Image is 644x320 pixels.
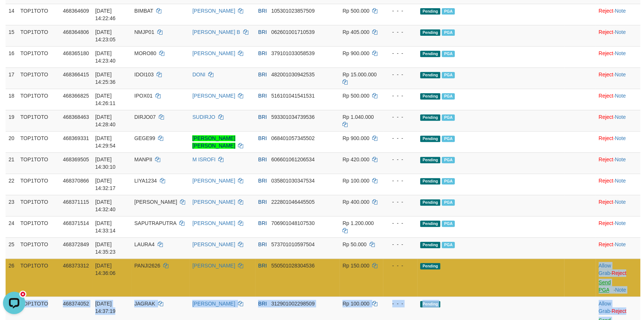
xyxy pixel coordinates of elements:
[6,174,17,195] td: 22
[6,195,17,216] td: 23
[63,220,89,226] span: 468371514
[342,199,369,205] span: Rp 400.000
[615,8,626,14] a: Note
[271,93,315,99] span: Copy 516101041541531 to clipboard
[599,263,612,276] span: ·
[192,199,235,205] a: [PERSON_NAME]
[599,263,611,276] a: Allow Grab
[386,177,414,184] div: - - -
[599,220,614,226] a: Reject
[596,174,640,195] td: ·
[599,199,614,205] a: Reject
[271,114,315,120] span: Copy 593301034739536 to clipboard
[342,29,369,35] span: Rp 405.000
[442,93,455,99] span: Marked by adsalif
[442,157,455,163] span: Marked by adsalif
[258,156,267,162] span: BRI
[95,199,116,212] span: [DATE] 14:32:40
[192,72,205,77] a: DONI
[63,156,89,162] span: 468369505
[192,220,235,226] a: [PERSON_NAME]
[442,29,455,36] span: Marked by adsalif
[386,134,414,142] div: - - -
[6,259,17,297] td: 26
[420,114,440,121] span: Pending
[63,135,89,141] span: 468369331
[17,67,60,89] td: TOP1TOTO
[271,199,315,205] span: Copy 222801046445505 to clipboard
[596,195,640,216] td: ·
[258,114,267,120] span: BRI
[258,50,267,56] span: BRI
[420,136,440,142] span: Pending
[63,114,89,120] span: 468368463
[612,308,627,314] a: Reject
[17,25,60,46] td: TOP1TOTO
[599,241,614,247] a: Reject
[192,29,240,35] a: [PERSON_NAME] B
[192,301,235,307] a: [PERSON_NAME]
[342,93,369,99] span: Rp 500.000
[271,72,315,77] span: Copy 482001030942535 to clipboard
[599,50,614,56] a: Reject
[63,8,89,14] span: 468364609
[342,241,367,247] span: Rp 50.000
[17,131,60,152] td: TOP1TOTO
[342,135,369,141] span: Rp 900.000
[596,4,640,25] td: ·
[63,93,89,99] span: 468366825
[615,199,626,205] a: Note
[442,72,455,78] span: Marked by adsalif
[258,220,267,226] span: BRI
[17,46,60,67] td: TOP1TOTO
[258,241,267,247] span: BRI
[271,263,315,269] span: Copy 550501028304536 to clipboard
[258,178,267,184] span: BRI
[95,135,116,149] span: [DATE] 14:29:54
[95,29,116,42] span: [DATE] 14:23:05
[134,114,156,120] span: DIRJO07
[63,50,89,56] span: 468365180
[342,114,374,120] span: Rp 1.040.000
[134,178,157,184] span: LIYA1234
[342,220,374,226] span: Rp 1.200.000
[615,220,626,226] a: Note
[134,241,154,247] span: LAURA4
[134,156,152,162] span: MANPII
[6,89,17,110] td: 18
[95,301,116,314] span: [DATE] 14:37:19
[63,301,89,307] span: 468374052
[420,242,440,248] span: Pending
[442,8,455,15] span: Marked by adsalif
[386,71,414,78] div: - - -
[134,50,156,56] span: MORO80
[420,157,440,163] span: Pending
[599,135,614,141] a: Reject
[442,136,455,142] span: Marked by adsalif
[192,263,235,269] a: [PERSON_NAME]
[134,199,177,205] span: [PERSON_NAME]
[442,178,455,184] span: Marked by adsalif
[63,199,89,205] span: 468371115
[596,67,640,89] td: ·
[615,50,626,56] a: Note
[612,270,627,276] a: Reject
[17,89,60,110] td: TOP1TOTO
[386,113,414,121] div: - - -
[258,199,267,205] span: BRI
[6,46,17,67] td: 16
[6,216,17,237] td: 24
[95,93,116,106] span: [DATE] 14:26:11
[442,242,455,248] span: Marked by adsalif
[442,199,455,206] span: Marked by adsalif
[596,110,640,131] td: ·
[95,72,116,85] span: [DATE] 14:25:36
[342,50,369,56] span: Rp 900.000
[596,152,640,174] td: ·
[258,72,267,77] span: BRI
[95,220,116,234] span: [DATE] 14:33:14
[134,29,154,35] span: NMJP01
[615,29,626,35] a: Note
[6,152,17,174] td: 21
[258,8,267,14] span: BRI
